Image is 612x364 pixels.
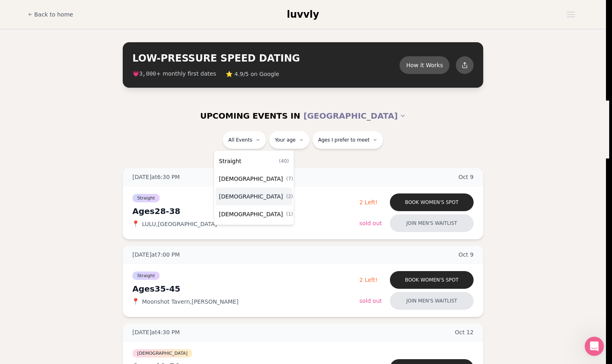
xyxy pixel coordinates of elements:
span: ( 7 ) [286,176,293,182]
span: [DEMOGRAPHIC_DATA] [219,175,283,183]
span: [DEMOGRAPHIC_DATA] [219,210,283,218]
span: [DEMOGRAPHIC_DATA] [219,193,283,201]
span: Straight [219,157,241,165]
span: ( 40 ) [279,158,289,165]
iframe: Intercom live chat [585,337,604,356]
span: ( 1 ) [286,211,293,218]
span: ( 2 ) [286,193,293,200]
